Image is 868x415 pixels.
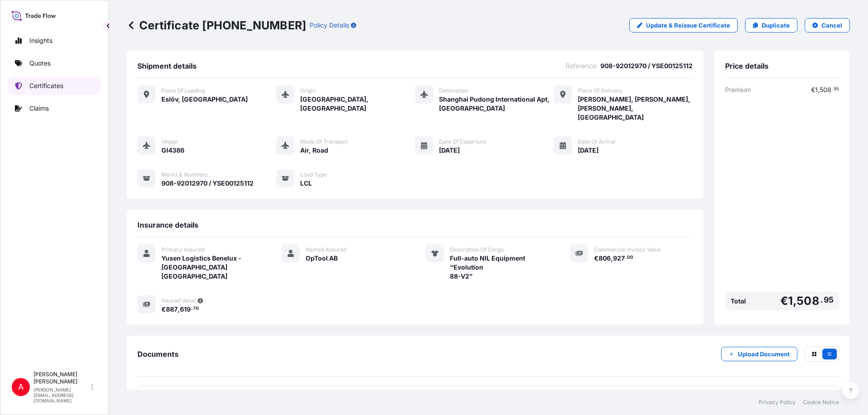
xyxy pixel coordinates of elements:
span: 887 [166,306,178,312]
span: . [820,297,823,303]
span: Place of Loading [161,87,205,94]
span: Total [731,297,746,306]
span: Yusen Logistics Benelux - [GEOGRAPHIC_DATA] [GEOGRAPHIC_DATA] [161,254,260,281]
span: Documents [137,350,179,359]
span: Insured Value [161,297,196,304]
span: Vessel [161,138,178,145]
span: [DATE] [578,146,599,155]
span: , [178,306,180,312]
span: Premium [725,85,751,94]
span: [GEOGRAPHIC_DATA], [GEOGRAPHIC_DATA] [300,95,415,113]
span: Primary Assured [161,246,204,253]
span: Load Type [300,171,327,178]
span: Price details [725,61,769,70]
span: Reference : [566,61,598,70]
span: LCL [300,179,312,188]
span: A [18,382,24,392]
span: Shipment details [137,61,197,70]
p: Cancel [821,21,842,30]
a: Duplicate [745,18,797,33]
span: . [832,88,833,91]
span: OpTool AB [306,254,338,263]
span: 95 [834,88,839,91]
span: , [818,87,820,93]
span: 908-92012970 / YSE00125112 [161,179,254,188]
span: Marks & Numbers [161,171,208,178]
span: Destination [439,87,468,94]
span: € [811,87,815,93]
span: Description Of Cargo [450,246,504,253]
span: € [594,255,599,261]
a: Update & Reissue Certificate [629,18,738,33]
span: Eslöv, [GEOGRAPHIC_DATA] [161,95,248,104]
span: . [191,307,193,310]
a: Privacy Policy [759,399,796,406]
a: Claims [8,99,101,117]
p: Duplicate [762,21,790,30]
span: [DATE] [439,146,460,155]
span: 00 [627,256,633,259]
span: Commercial Invoice Value [594,246,661,253]
span: Shanghai Pudong International Apt, [GEOGRAPHIC_DATA] [439,95,554,113]
span: 508 [797,295,819,307]
span: 1 [815,87,818,93]
span: Full-auto NIL Equipment “Evolution 88-V2” [450,254,548,281]
p: Policy Details [310,21,349,30]
p: [PERSON_NAME] [PERSON_NAME] [33,371,90,385]
p: Certificates [29,81,63,90]
span: 95 [824,297,834,303]
span: Named Assured [306,246,346,253]
span: , [611,255,613,261]
span: 508 [820,87,831,93]
span: , [793,295,797,307]
span: 908-92012970 / YSE00125112 [600,61,693,70]
span: . [625,256,627,259]
a: Quotes [8,54,101,72]
p: Insights [29,36,52,45]
button: Upload Document [721,347,797,361]
span: Mode of Transport [300,138,348,145]
p: Claims [29,104,49,113]
span: Place of Delivery [578,87,623,94]
p: Quotes [29,59,51,68]
span: Date of Departure [439,138,486,145]
span: 70 [193,307,199,310]
span: 927 [613,255,625,261]
span: 619 [180,306,191,312]
a: Certificates [8,77,101,95]
p: [PERSON_NAME][EMAIL_ADDRESS][DOMAIN_NAME] [33,387,90,403]
button: Cancel [805,18,850,33]
a: PDFCertificate[DATE] [137,386,839,409]
p: Upload Document [738,350,790,359]
span: Air, Road [300,146,328,155]
span: 806 [599,255,611,261]
span: Origin [300,87,316,94]
span: € [161,306,166,312]
p: Certificate [PHONE_NUMBER] [127,18,306,33]
span: Insurance details [137,220,198,229]
span: GI4386 [161,146,184,155]
span: € [780,295,788,307]
a: Insights [8,32,101,50]
a: Cookie Notice [803,399,839,406]
span: 1 [788,295,793,307]
p: Update & Reissue Certificate [646,21,730,30]
span: [PERSON_NAME], [PERSON_NAME], [PERSON_NAME], [GEOGRAPHIC_DATA] [578,95,693,122]
span: Date of Arrival [578,138,616,145]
